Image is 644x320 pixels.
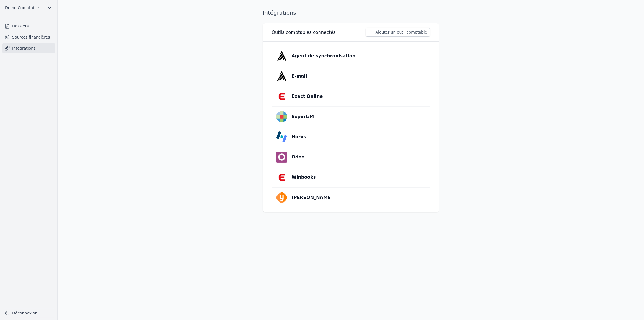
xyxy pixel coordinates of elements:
[292,134,306,140] p: Horus
[292,194,333,201] p: [PERSON_NAME]
[2,21,55,31] a: Dossiers
[292,154,305,160] p: Odoo
[272,66,430,86] a: E-mail
[292,93,323,100] p: Exact Online
[292,113,314,120] p: Expert/M
[272,127,430,147] a: Horus
[272,86,430,106] a: Exact Online
[263,9,296,17] h1: Intégrations
[272,147,430,167] a: Odoo
[272,167,430,187] a: Winbooks
[2,32,55,42] a: Sources financières
[366,28,430,37] button: Ajouter un outil comptable
[5,5,39,11] span: Demo Comptable
[272,29,336,36] h3: Outils comptables connectés
[2,309,55,318] button: Déconnexion
[272,46,430,66] a: Agent de synchronisation
[2,43,55,53] a: Intégrations
[272,107,430,127] a: Expert/M
[2,3,55,12] button: Demo Comptable
[292,174,316,181] p: Winbooks
[292,73,307,80] p: E-mail
[272,188,430,208] a: [PERSON_NAME]
[292,53,356,59] p: Agent de synchronisation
